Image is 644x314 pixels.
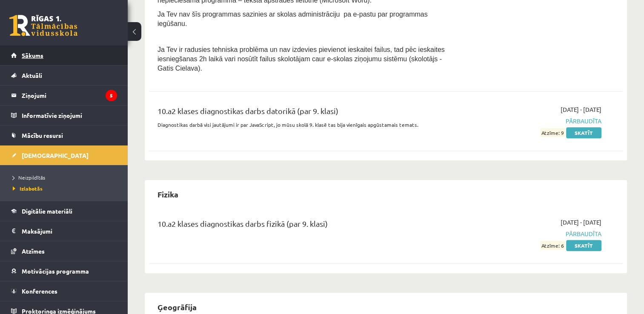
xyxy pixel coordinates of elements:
a: [DEMOGRAPHIC_DATA] [11,146,117,165]
a: Skatīt [566,240,601,251]
a: Neizpildītās [13,174,119,181]
span: Atzīme: 6 [540,241,565,250]
span: Sākums [22,51,43,59]
span: Motivācijas programma [22,267,89,275]
i: 5 [106,90,117,101]
span: Atzīme: 9 [540,128,565,137]
a: Skatīt [566,127,601,138]
span: [DATE] - [DATE] [561,105,601,114]
a: Rīgas 1. Tālmācības vidusskola [9,15,77,36]
span: Neizpildītās [13,174,45,181]
span: Izlabotās [13,185,43,192]
span: Atzīmes [22,247,45,255]
span: Aktuāli [22,71,42,79]
a: Mācību resursi [11,126,117,145]
span: Mācību resursi [22,131,63,139]
a: Ziņojumi5 [11,86,117,105]
span: Digitālie materiāli [22,207,72,215]
span: Konferences [22,287,57,295]
span: Pārbaudīta [462,229,601,238]
a: Atzīmes [11,241,117,261]
legend: Informatīvie ziņojumi [22,106,117,125]
a: Maksājumi [11,221,117,241]
a: Konferences [11,281,117,301]
span: [DATE] - [DATE] [561,218,601,227]
legend: Maksājumi [22,221,117,241]
a: Digitālie materiāli [11,201,117,221]
span: Ja Tev ir radusies tehniska problēma un nav izdevies pievienot ieskaitei failus, tad pēc ieskaite... [157,46,445,72]
h2: Fizika [149,184,187,204]
a: Motivācijas programma [11,261,117,281]
div: 10.a2 klases diagnostikas darbs datorikā (par 9. klasi) [157,105,449,121]
legend: Ziņojumi [22,86,117,105]
a: Izlabotās [13,185,119,192]
a: Sākums [11,46,117,65]
p: Diagnostikas darbā visi jautājumi ir par JavaScript, jo mūsu skolā 9. klasē tas bija vienīgais ap... [157,121,449,128]
a: Aktuāli [11,66,117,85]
span: Pārbaudīta [462,117,601,126]
span: [DEMOGRAPHIC_DATA] [22,151,89,159]
div: 10.a2 klases diagnostikas darbs fizikā (par 9. klasi) [157,218,449,234]
span: Ja Tev nav šīs programmas sazinies ar skolas administrāciju pa e-pastu par programmas iegūšanu. [157,11,428,27]
a: Informatīvie ziņojumi [11,106,117,125]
